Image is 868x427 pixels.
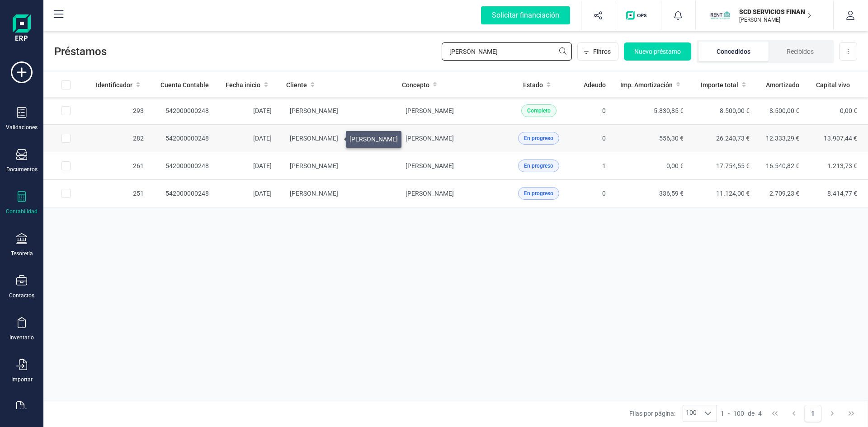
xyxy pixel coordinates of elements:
button: Nuevo préstamo [624,42,691,61]
td: 8.500,00 € [757,97,807,125]
span: Concepto [402,80,429,89]
td: [DATE] [216,125,279,152]
td: 0 [568,97,613,125]
span: [PERSON_NAME] [290,107,338,114]
button: Next Page [824,405,841,422]
div: Importar [11,376,33,383]
span: [PERSON_NAME] [406,190,454,197]
span: 100 [683,405,699,422]
div: Inventario [9,334,34,341]
td: 542000000248 [151,125,216,152]
span: Completo [527,107,551,115]
td: 13.907,44 € [807,125,868,152]
span: En progreso [524,134,553,142]
img: Logo Finanedi [13,14,31,43]
span: Fecha inicio [226,80,260,89]
span: Amortizado [766,80,799,89]
div: - [721,409,762,418]
td: 11.124,00 € [691,180,756,207]
span: de [748,409,755,418]
div: [PERSON_NAME] [346,131,401,148]
span: Filtros [593,47,611,56]
button: Solicitar financiación [470,1,581,30]
td: [DATE] [216,180,279,207]
td: 26.240,73 € [691,125,756,152]
button: SCSCD SERVICIOS FINANCIEROS SL[PERSON_NAME] [707,1,822,30]
span: Nuevo préstamo [634,47,681,56]
td: 0,00 € [807,97,868,125]
td: 2.709,23 € [757,180,807,207]
td: 0 [568,180,613,207]
span: 4 [758,409,762,418]
div: Row Selected 51931474-5fae-4159-b0dd-69b2bde8c318 [61,189,71,198]
button: Last Page [843,405,860,422]
button: Logo de OPS [621,1,656,30]
span: [PERSON_NAME] [406,107,454,114]
div: Tesorería [11,250,33,257]
li: Concedidos [698,42,769,61]
button: Filtros [577,42,618,61]
input: Buscar... [442,42,572,61]
span: Identificador [96,80,132,89]
td: 261 [89,152,151,180]
div: Contactos [9,292,34,299]
div: All items unselected [61,80,71,89]
span: Cliente [286,80,307,89]
span: [PERSON_NAME] [406,135,454,142]
td: 556,30 € [613,125,691,152]
span: 1 [721,409,724,418]
li: Recibidos [769,42,832,61]
td: 12.333,29 € [757,125,807,152]
td: 282 [89,125,151,152]
span: [PERSON_NAME] [290,162,338,169]
img: Logo de OPS [626,11,650,20]
div: Filas por página: [629,405,717,422]
span: [PERSON_NAME] [406,162,454,169]
span: En progreso [524,162,553,170]
span: Capital vivo [816,80,850,89]
div: Validaciones [6,124,38,131]
button: Page 1 [804,405,821,422]
div: Row Selected 9be54335-625b-47a3-9242-0ea898b77f8c [61,134,71,143]
p: [PERSON_NAME] [739,16,811,23]
td: 0,00 € [613,152,691,180]
div: Row Selected 6f4afa20-9fff-43cd-bc8a-af4e50df2968 [61,106,71,115]
span: En progreso [524,189,553,197]
span: Préstamos [54,44,442,59]
span: [PERSON_NAME] [290,190,338,197]
span: Estado [523,80,543,89]
td: [DATE] [216,152,279,180]
td: 8.414,77 € [807,180,868,207]
td: 251 [89,180,151,207]
td: 336,59 € [613,180,691,207]
span: Cuenta Contable [160,80,209,89]
div: Documentos [6,166,38,173]
td: 542000000248 [151,152,216,180]
td: 542000000248 [151,97,216,125]
td: 5.830,85 € [613,97,691,125]
span: 100 [733,409,744,418]
p: SCD SERVICIOS FINANCIEROS SL [739,7,811,16]
div: Row Selected e22bf167-6226-49e0-9ed6-699357b067f7 [61,161,71,170]
td: [DATE] [216,97,279,125]
span: Imp. Amortización [620,80,673,89]
div: Contabilidad [6,208,38,215]
td: 17.754,55 € [691,152,756,180]
td: 8.500,00 € [691,97,756,125]
span: [PERSON_NAME] [290,135,338,142]
td: 0 [568,125,613,152]
td: 16.540,82 € [757,152,807,180]
button: Previous Page [785,405,802,422]
td: 1.213,73 € [807,152,868,180]
img: SC [710,5,730,25]
span: Importe total [701,80,738,89]
td: 293 [89,97,151,125]
div: Solicitar financiación [481,6,570,24]
td: 1 [568,152,613,180]
span: Adeudo [584,80,606,89]
button: First Page [766,405,783,422]
td: 542000000248 [151,180,216,207]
